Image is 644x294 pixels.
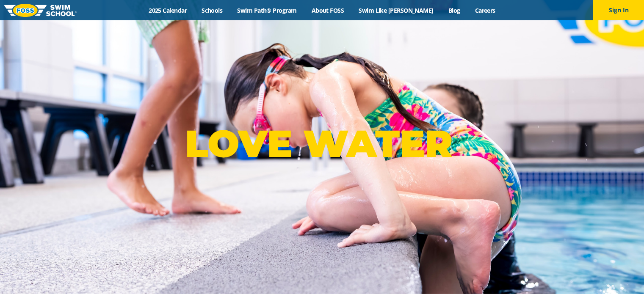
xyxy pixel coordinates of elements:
[4,4,77,17] img: FOSS Swim School Logo
[194,6,230,14] a: Schools
[351,6,441,14] a: Swim Like [PERSON_NAME]
[304,6,351,14] a: About FOSS
[230,6,304,14] a: Swim Path® Program
[141,6,194,14] a: 2025 Calendar
[441,6,467,14] a: Blog
[467,6,503,14] a: Careers
[185,121,459,166] p: LOVE WATER
[452,129,459,140] sup: ®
